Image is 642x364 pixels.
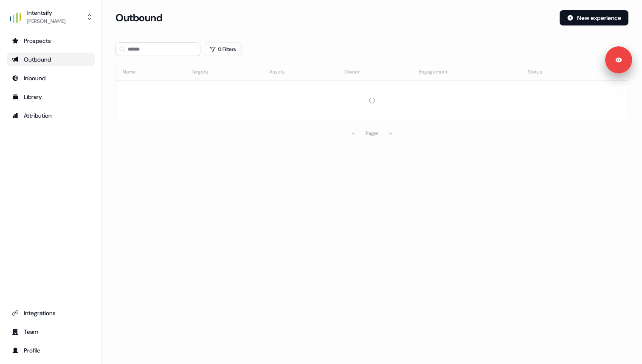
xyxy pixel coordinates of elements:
div: Intentsify [27,8,65,17]
div: Library [12,93,90,101]
div: Attribution [12,111,90,120]
div: [PERSON_NAME] [27,17,65,25]
a: Go to templates [7,90,95,104]
div: Team [12,327,90,336]
div: Inbound [12,74,90,82]
button: Intentsify[PERSON_NAME] [7,7,95,27]
a: Go to integrations [7,306,95,320]
button: New experience [560,10,628,25]
a: Go to profile [7,344,95,357]
a: Go to Inbound [7,71,95,85]
a: Go to outbound experience [7,53,95,66]
a: Go to team [7,325,95,339]
div: Integrations [12,309,90,317]
a: Go to attribution [7,109,95,122]
h3: Outbound [115,11,162,24]
div: Outbound [12,55,90,64]
div: Profile [12,346,90,355]
div: Prospects [12,37,90,45]
a: Go to prospects [7,34,95,48]
button: 0 Filters [204,42,242,56]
